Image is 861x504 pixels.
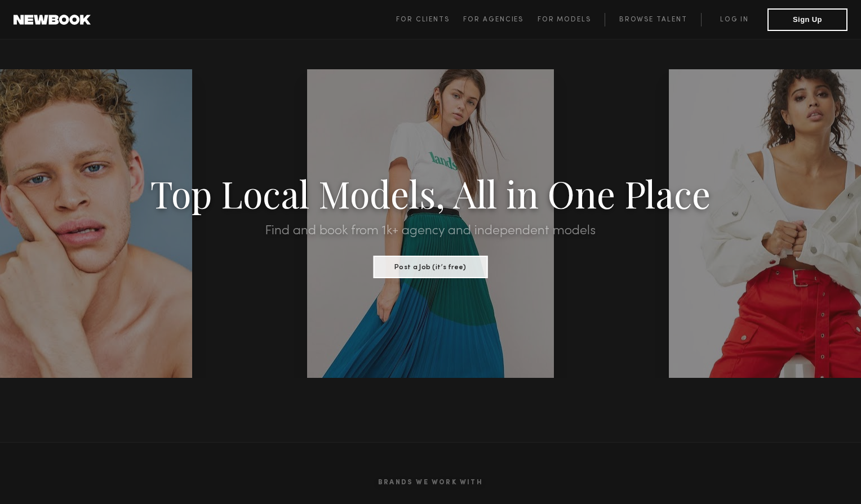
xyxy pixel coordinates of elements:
span: For Agencies [463,16,523,23]
h1: Top Local Models, All in One Place [65,176,797,211]
h2: Brands We Work With [92,465,769,500]
button: Sign Up [767,8,847,31]
button: Post a Job (it’s free) [373,256,487,278]
a: For Models [538,13,605,26]
a: Browse Talent [605,13,701,26]
span: For Models [538,16,591,23]
a: For Clients [396,13,463,26]
span: For Clients [396,16,450,23]
a: Log in [701,13,767,26]
h2: Find and book from 1k+ agency and independent models [65,224,797,238]
a: For Agencies [463,13,537,26]
a: Post a Job (it’s free) [373,260,487,272]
